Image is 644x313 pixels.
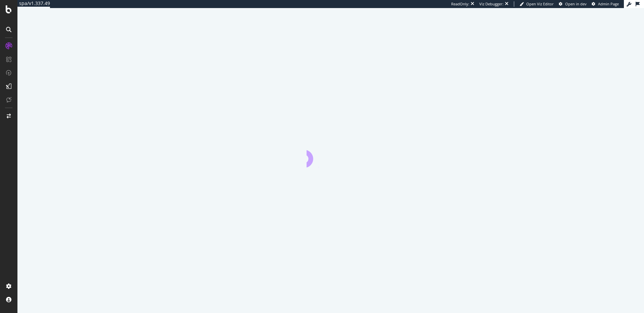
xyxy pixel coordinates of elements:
[451,1,469,7] div: ReadOnly:
[479,1,503,7] div: Viz Debugger:
[565,1,587,6] span: Open in dev
[592,1,619,7] a: Admin Page
[526,1,554,6] span: Open Viz Editor
[520,1,554,7] a: Open Viz Editor
[559,1,587,7] a: Open in dev
[307,143,355,167] div: animation
[598,1,619,6] span: Admin Page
